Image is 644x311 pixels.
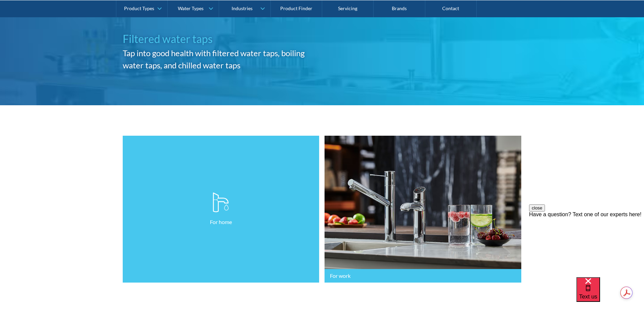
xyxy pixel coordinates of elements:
div: Water Types [178,5,204,11]
p: For home [210,218,232,226]
div: Product Types [124,5,154,11]
h1: Filtered water taps [123,31,322,47]
iframe: podium webchat widget bubble [576,277,644,311]
iframe: podium webchat widget prompt [529,204,644,286]
div: Industries [232,5,253,11]
h2: Tap into good health with filtered water taps, boiling water taps, and chilled water taps [123,47,322,71]
a: For home [123,136,319,283]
